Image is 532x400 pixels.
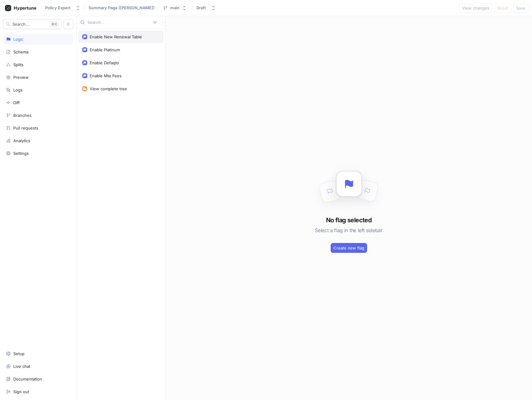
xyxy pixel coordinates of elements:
[13,75,29,80] div: Preview
[333,246,364,250] span: Create new flag
[90,60,119,65] div: Enable Defaqto
[516,6,526,10] span: Save
[194,3,218,13] button: Draft
[13,364,30,369] div: Live chat
[13,87,23,92] div: Logs
[196,5,206,11] div: Draft
[90,47,120,52] div: Enable Platinum
[315,225,382,236] h5: Select a flag in the left sidebar
[13,100,20,105] div: Diff
[13,377,42,381] div: Documentation
[90,86,127,91] div: View complete tree
[170,5,179,11] div: main
[12,22,29,26] span: Search...
[3,374,73,384] a: Documentation
[13,62,24,67] div: Splits
[331,243,367,253] button: Create new flag
[495,3,511,13] button: Reset
[459,3,492,13] button: View changes
[43,3,83,13] button: Policy Expert
[13,151,29,156] div: Settings
[513,3,528,13] button: Save
[160,3,189,13] button: main
[13,389,29,394] div: Sign out
[326,215,371,225] h3: No flag selected
[13,126,38,130] div: Pull requests
[13,37,24,42] div: Logic
[49,21,59,27] div: K
[462,6,489,10] span: View changes
[497,6,508,10] span: Reset
[90,73,122,78] div: Enable Mta Fees
[90,34,142,39] div: Enable New Renewal Table
[13,138,30,143] div: Analytics
[13,351,24,356] div: Setup
[88,6,155,10] span: Summary Page ([PERSON_NAME])
[45,5,71,11] div: Policy Expert
[88,19,150,26] input: Search...
[13,49,28,54] div: Schema
[3,19,62,29] button: Search...K
[13,113,32,118] div: Branches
